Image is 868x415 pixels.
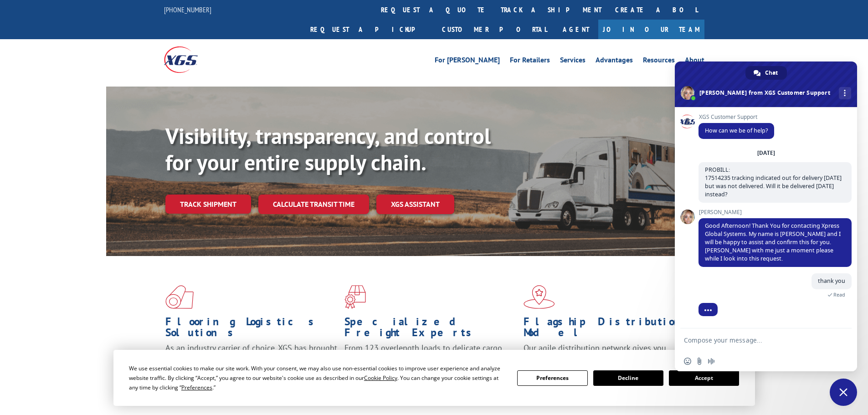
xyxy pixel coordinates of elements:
[435,20,554,39] a: Customer Portal
[696,358,703,365] span: Send a file
[745,66,787,80] a: Chat
[818,277,845,285] span: thank you
[344,285,366,309] img: xgs-icon-focused-on-flooring-red
[560,56,586,67] a: Services
[596,56,633,67] a: Advantages
[684,358,691,365] span: Insert an emoji
[181,384,212,391] span: Preferences
[164,5,211,14] a: [PHONE_NUMBER]
[165,122,491,176] b: Visibility, transparency, and control for your entire supply chain.
[757,150,775,156] div: [DATE]
[129,364,506,392] div: We use essential cookies to make our site work. With your consent, we may also use non-essential ...
[165,316,338,343] h1: Flooring Logistics Solutions
[113,350,755,406] div: Cookie Consent Prompt
[593,370,663,386] button: Decline
[554,20,598,39] a: Agent
[705,166,842,198] span: PROBILL: 17514235 tracking indicated out for delivery [DATE] but was not delivered. Will it be de...
[344,343,517,383] p: From 123 overlength loads to delicate cargo, our experienced staff knows the best way to move you...
[833,292,845,298] span: Read
[435,56,500,67] a: For [PERSON_NAME]
[524,343,691,364] span: Our agile distribution network gives you nationwide inventory management on demand.
[165,195,251,214] a: Track shipment
[685,56,704,67] a: About
[643,56,675,67] a: Resources
[376,195,454,214] a: XGS ASSISTANT
[258,195,369,214] a: Calculate transit time
[598,20,704,39] a: Join Our Team
[684,328,830,351] textarea: Compose your message...
[705,222,841,262] span: Good Afternoon! Thank You for contacting Xpress Global Systems. My name is [PERSON_NAME] and I wi...
[165,285,194,309] img: xgs-icon-total-supply-chain-intelligence-red
[699,209,852,215] span: [PERSON_NAME]
[524,285,555,309] img: xgs-icon-flagship-distribution-model-red
[303,20,435,39] a: Request a pickup
[699,114,774,120] span: XGS Customer Support
[364,374,397,382] span: Cookie Policy
[708,358,715,365] span: Audio message
[524,316,696,343] h1: Flagship Distribution Model
[517,370,587,386] button: Preferences
[765,66,778,80] span: Chat
[830,379,857,406] a: Close chat
[669,370,739,386] button: Accept
[344,316,517,343] h1: Specialized Freight Experts
[165,343,337,375] span: As an industry carrier of choice, XGS has brought innovation and dedication to flooring logistics...
[705,127,768,134] span: How can we be of help?
[510,56,550,67] a: For Retailers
